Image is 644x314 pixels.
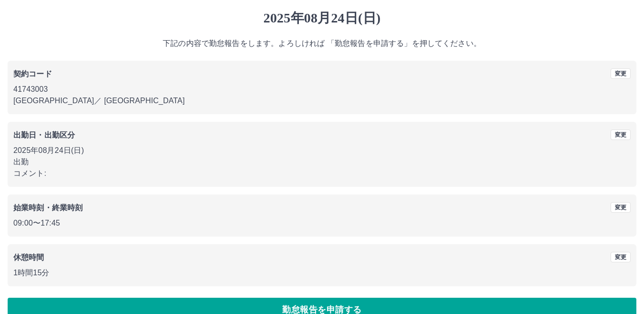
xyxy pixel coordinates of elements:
p: 1時間15分 [13,267,631,279]
p: [GEOGRAPHIC_DATA] ／ [GEOGRAPHIC_DATA] [13,95,631,107]
b: 休憩時間 [13,253,44,261]
button: 変更 [611,202,631,213]
b: 契約コード [13,70,52,78]
p: 41743003 [13,84,631,95]
h1: 2025年08月24日(日) [8,10,636,26]
button: 変更 [611,252,631,262]
p: 出勤 [13,156,631,168]
p: 2025年08月24日(日) [13,145,631,156]
button: 変更 [611,68,631,79]
b: 出勤日・出勤区分 [13,131,75,139]
p: 09:00 〜 17:45 [13,217,631,229]
b: 始業時刻・終業時刻 [13,204,83,212]
p: コメント: [13,168,631,179]
button: 変更 [611,130,631,140]
p: 下記の内容で勤怠報告をします。よろしければ 「勤怠報告を申請する」を押してください。 [8,38,636,49]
